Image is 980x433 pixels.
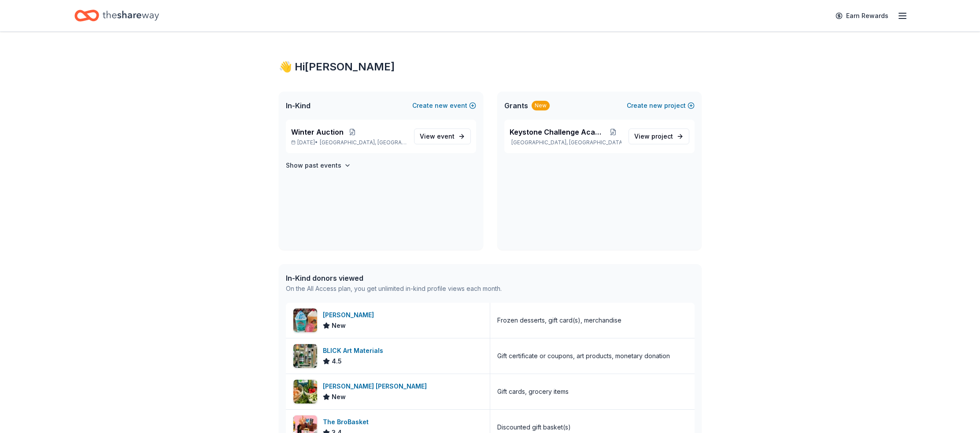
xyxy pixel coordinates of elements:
a: Home [74,5,159,26]
span: new [435,100,448,111]
h4: Show past events [286,160,341,171]
span: event [437,132,455,140]
div: Gift certificate or coupons, art products, monetary donation [497,351,670,361]
p: [GEOGRAPHIC_DATA], [GEOGRAPHIC_DATA] [510,139,621,146]
div: 👋 Hi [PERSON_NAME] [279,60,702,74]
a: Earn Rewards [830,8,894,24]
span: Winter Auction [291,127,344,137]
span: Keystone Challenge Academy [510,127,605,137]
span: new [649,100,662,111]
button: Createnewevent [412,100,476,111]
img: Image for Harris Teeter [293,380,317,404]
img: Image for Bahama Buck's [293,308,317,332]
span: project [651,132,673,140]
span: 4.5 [332,356,342,367]
div: [PERSON_NAME] [323,310,377,320]
div: Frozen desserts, gift card(s), merchandise [497,315,621,326]
span: In-Kind [286,100,311,111]
span: Grants [504,100,528,111]
div: Gift cards, grocery items [497,386,569,397]
div: New [532,101,550,110]
div: The BroBasket [323,417,372,427]
div: [PERSON_NAME] [PERSON_NAME] [323,381,430,392]
a: View project [629,128,689,144]
img: Image for BLICK Art Materials [293,344,317,368]
div: In-Kind donors viewed [286,273,502,283]
a: View event [414,128,471,144]
span: New [332,392,346,402]
span: View [634,131,673,142]
button: Show past events [286,160,351,171]
span: New [332,320,346,331]
div: BLICK Art Materials [323,345,387,356]
span: View [420,131,455,142]
div: On the All Access plan, you get unlimited in-kind profile views each month. [286,283,502,294]
span: [GEOGRAPHIC_DATA], [GEOGRAPHIC_DATA] [320,139,407,146]
p: [DATE] • [291,139,407,146]
button: Createnewproject [627,100,695,111]
div: Discounted gift basket(s) [497,422,571,433]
